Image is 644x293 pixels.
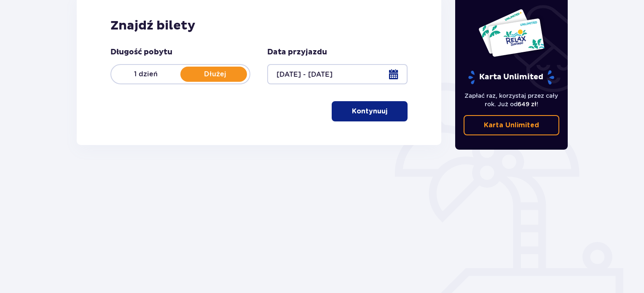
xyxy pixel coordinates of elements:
[267,47,327,57] p: Data przyjazdu
[484,121,539,130] p: Karta Unlimited
[518,101,537,108] span: 649 zł
[111,70,180,79] p: 1 dzień
[110,18,408,34] h2: Znajdź bilety
[464,115,560,135] a: Karta Unlimited
[180,70,250,79] p: Dłużej
[110,47,172,57] p: Długość pobytu
[467,70,555,85] p: Karta Unlimited
[464,91,560,108] p: Zapłać raz, korzystaj przez cały rok. Już od !
[352,107,387,116] p: Kontynuuj
[332,101,408,121] button: Kontynuuj
[478,8,545,57] img: Dwie karty całoroczne do Suntago z napisem 'UNLIMITED RELAX', na białym tle z tropikalnymi liśćmi...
